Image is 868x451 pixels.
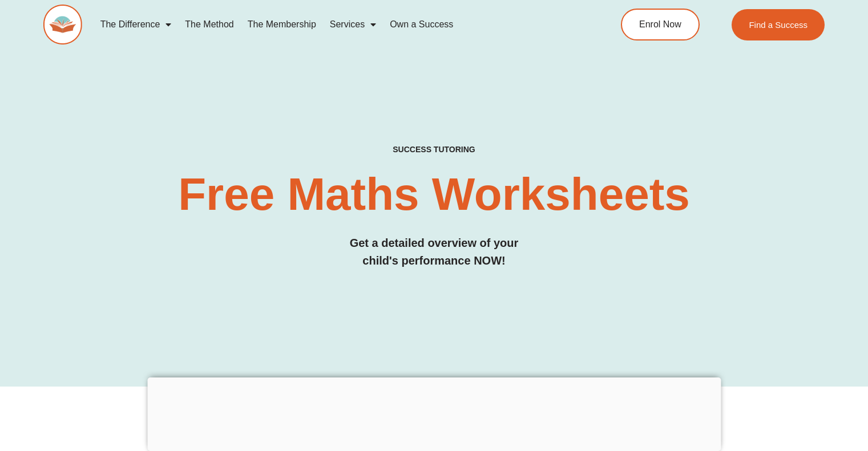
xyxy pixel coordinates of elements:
a: Own a Success [383,11,460,38]
nav: Menu [94,11,576,38]
h4: SUCCESS TUTORING​ [43,145,825,155]
iframe: Advertisement [147,377,721,448]
a: The Method [178,11,240,38]
a: Services [323,11,383,38]
a: The Membership [241,11,323,38]
a: Enrol Now [621,9,700,40]
span: Find a Success [749,21,808,29]
span: Enrol Now [639,20,681,29]
iframe: Chat Widget [811,396,868,451]
a: The Difference [94,11,179,38]
h2: Free Maths Worksheets​ [43,172,825,217]
a: Find a Success [732,9,825,40]
h3: Get a detailed overview of your child's performance NOW! [43,234,825,270]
